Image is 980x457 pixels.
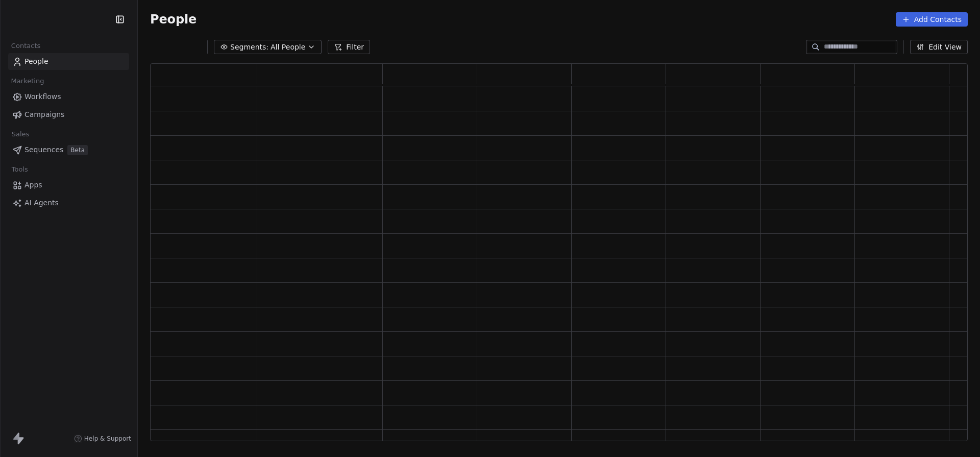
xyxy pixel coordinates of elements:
[7,74,48,89] span: Marketing
[7,127,34,142] span: Sales
[8,141,129,158] a: SequencesBeta
[24,109,64,120] span: Campaigns
[24,198,59,208] span: AI Agents
[8,177,129,194] a: Apps
[8,195,129,211] a: AI Agents
[328,40,370,54] button: Filter
[24,145,63,155] span: Sequences
[8,53,129,70] a: People
[67,145,88,155] span: Beta
[24,56,48,67] span: People
[896,12,968,27] button: Add Contacts
[150,12,197,27] span: People
[8,88,129,105] a: Workflows
[910,40,968,54] button: Edit View
[24,91,61,102] span: Workflows
[24,180,42,190] span: Apps
[230,42,268,53] span: Segments:
[7,162,32,177] span: Tools
[7,38,45,54] span: Contacts
[8,106,129,123] a: Campaigns
[84,435,131,443] span: Help & Support
[74,435,131,443] a: Help & Support
[271,42,305,53] span: All People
